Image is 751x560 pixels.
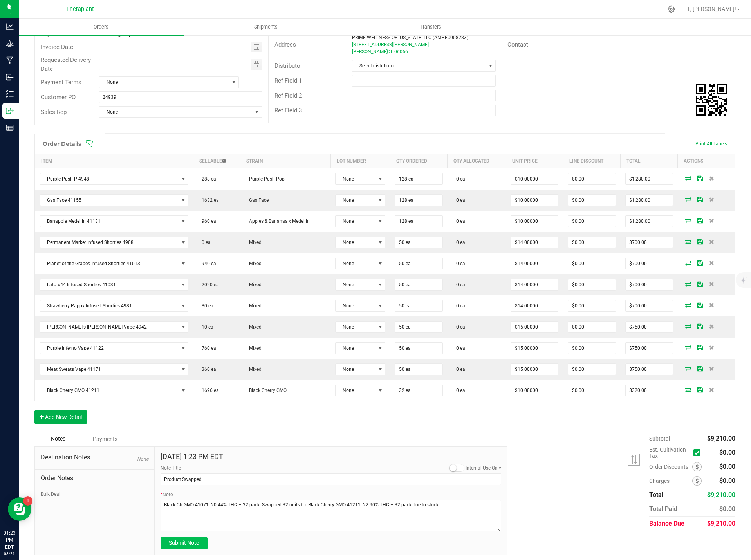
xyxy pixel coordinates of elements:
span: Delete Order Detail [706,345,718,350]
span: Total Paid [649,505,677,513]
span: Order Discounts [649,464,692,470]
span: Select distributor [352,60,486,71]
span: 0 ea [452,324,465,330]
span: Est. Cultivation Tax [649,446,690,459]
span: 10 ea [198,324,213,330]
span: None [336,343,375,354]
span: Save Order Detail [694,303,706,307]
div: Manage settings [666,5,676,13]
span: Ref Field 1 [274,77,302,84]
span: None [336,385,375,396]
input: 0 [626,237,673,248]
span: 0 ea [452,261,465,266]
span: None [99,77,229,88]
span: Total [649,491,663,499]
span: Black Cherry GMO 41211 [40,385,179,396]
th: Total [621,154,678,168]
span: Payment Status [41,31,82,38]
span: Apples & Bananas x Medellin [245,219,310,224]
input: 0 [626,195,673,206]
span: Balance Due [649,520,684,527]
input: 0 [626,343,673,354]
span: None [99,107,252,117]
span: NO DATA FOUND [40,300,189,312]
input: 0 [395,385,442,396]
span: None [336,173,375,184]
input: 0 [568,173,615,184]
span: Permanent Marker Infused Shorties 4908 [40,237,179,248]
th: Lot Number [330,154,390,168]
input: 0 [568,385,615,396]
input: 0 [395,237,442,248]
th: Line Discount [563,154,620,168]
span: Meat Sweats Vape 41171 [40,364,179,375]
inline-svg: Inventory [6,90,14,98]
span: Gas Face [245,197,269,203]
input: 0 [568,322,615,332]
input: 0 [395,364,442,375]
span: None [336,195,375,206]
span: Toggle calendar [251,59,262,70]
span: Black Cherry GMO [245,388,287,393]
input: 0 [568,237,615,248]
input: 0 [395,279,442,290]
span: Transfers [409,23,452,31]
span: None [336,322,375,332]
span: Save Order Detail [694,218,706,223]
input: 0 [511,300,558,311]
h1: Order Details [43,141,81,147]
span: Delete Order Detail [706,324,718,329]
input: 0 [395,343,442,354]
span: - $0.00 [715,505,735,513]
input: 0 [395,258,442,269]
span: NO DATA FOUND [40,258,189,269]
span: 0 ea [452,240,465,245]
span: [PERSON_NAME]'s [PERSON_NAME] Vape 4942 [40,322,179,332]
span: $0.00 [719,449,735,456]
input: 0 [395,216,442,227]
span: Submit Note [169,540,199,546]
span: 0 ea [452,388,465,393]
input: 0 [626,216,673,227]
span: 2020 ea [198,282,219,287]
span: Order Notes [41,473,148,483]
button: Bulk Deal [41,491,60,498]
a: Orders [19,19,184,35]
span: None [336,237,375,248]
span: , [386,49,387,54]
inline-svg: Inbound [6,73,14,81]
span: Charges [649,478,692,484]
label: Internal Use Only [466,464,501,471]
input: 0 [626,364,673,375]
span: Delete Order Detail [706,197,718,202]
span: NO DATA FOUND [40,342,189,354]
a: Shipments [184,19,348,35]
span: Mixed [245,345,262,351]
span: Mixed [245,367,262,372]
input: 0 [568,195,615,206]
span: 0 ea [452,303,465,309]
span: Mixed [245,324,262,330]
span: CT [387,49,393,54]
span: Delete Order Detail [706,260,718,265]
span: Save Order Detail [694,387,706,392]
input: 0 [568,279,615,290]
span: Calculate cultivation tax [693,448,704,458]
span: NO DATA FOUND [40,237,189,248]
span: [PERSON_NAME] [352,49,388,54]
span: Address [274,41,296,48]
span: Save Order Detail [694,239,706,244]
span: Banapple Medellin 41131 [40,216,179,227]
input: 0 [395,300,442,311]
span: $0.00 [719,463,735,470]
inline-svg: Analytics [6,23,14,31]
span: Mixed [245,261,262,266]
span: Save Order Detail [694,345,706,350]
label: Note Title [161,464,181,471]
span: 760 ea [198,345,216,351]
span: NO DATA FOUND [40,363,189,375]
input: 0 [511,279,558,290]
button: Submit Note [161,537,208,549]
span: Strawberry Pappy Infused Shorties 4981 [40,300,179,311]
